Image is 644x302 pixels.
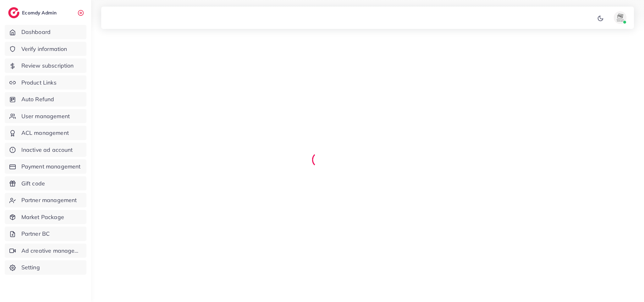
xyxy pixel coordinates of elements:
span: Ad creative management [21,247,82,255]
span: User management [21,112,70,120]
span: Market Package [21,213,64,221]
a: Gift code [5,176,86,191]
span: ACL management [21,129,69,137]
a: Partner management [5,193,86,207]
span: Setting [21,263,40,272]
span: Dashboard [21,28,51,36]
span: Gift code [21,179,45,188]
a: logoEcomdy Admin [8,7,58,18]
span: Partner management [21,196,77,204]
a: Verify information [5,42,86,56]
a: Setting [5,260,86,275]
a: Inactive ad account [5,143,86,157]
a: avatar [606,11,629,24]
span: Inactive ad account [21,146,73,154]
a: Review subscription [5,58,86,73]
span: Verify information [21,45,67,53]
img: avatar [614,11,626,24]
a: ACL management [5,126,86,140]
a: Product Links [5,75,86,90]
span: Partner BC [21,230,50,238]
a: Market Package [5,210,86,224]
span: Product Links [21,79,57,87]
a: Auto Refund [5,92,86,107]
img: logo [8,7,19,18]
a: Dashboard [5,25,86,39]
span: Payment management [21,162,81,171]
h2: Ecomdy Admin [22,10,58,16]
span: Auto Refund [21,95,54,103]
span: Review subscription [21,62,74,70]
a: User management [5,109,86,124]
a: Ad creative management [5,244,86,258]
a: Partner BC [5,227,86,241]
a: Payment management [5,159,86,174]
